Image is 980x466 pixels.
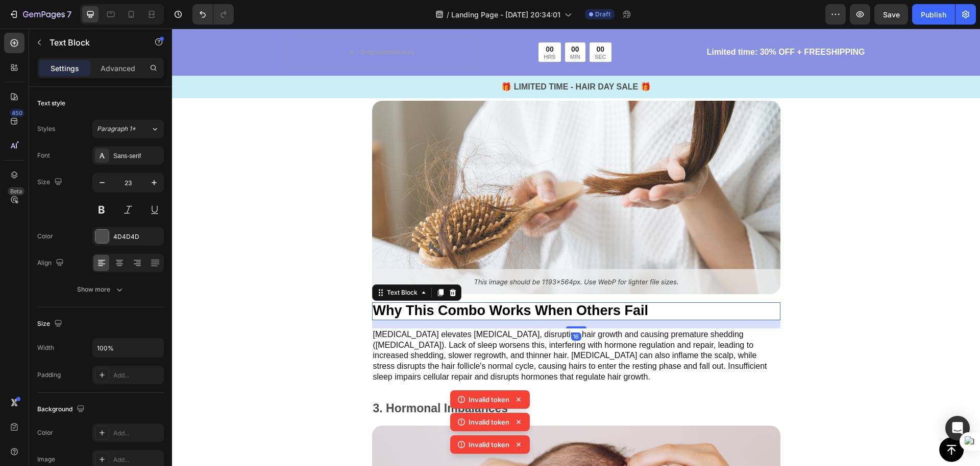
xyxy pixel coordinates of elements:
div: 16 [399,304,409,312]
img: gempages_559228028513682413-da446fe4-12bc-496a-8516-b5c1582d01e7.png [200,72,608,265]
span: Paragraph 1* [97,124,136,134]
div: Width [37,343,54,352]
span: Landing Page - [DATE] 20:34:01 [451,9,560,20]
button: Paragraph 1* [92,120,164,138]
div: Styles [37,124,55,134]
div: Undo/Redo [192,4,234,25]
div: Text style [37,99,65,108]
div: Color [37,232,53,241]
div: Font [37,151,50,160]
div: 450 [10,109,24,117]
p: Text Block [50,36,136,49]
span: / [447,9,449,20]
div: Background [37,403,87,416]
iframe: To enrich screen reader interactions, please activate Accessibility in Grammarly extension settings [172,29,980,466]
div: Color [37,428,53,437]
p: Settings [51,63,79,74]
p: Advanced [101,63,135,74]
p: Invalid token [469,417,509,427]
div: Publish [921,9,946,20]
p: [MEDICAL_DATA] elevates [MEDICAL_DATA], disrupting hair growth and causing premature shedding ([M... [201,301,607,354]
p: Invalid token [469,394,509,405]
div: Align [37,256,66,270]
span: Draft [595,10,610,19]
div: Text Block [213,259,248,269]
div: Add... [113,371,161,380]
button: 7 [4,4,76,25]
p: 7 [67,8,71,20]
p: Invalid token [469,439,509,450]
div: Add... [113,429,161,438]
span: Save [883,10,900,19]
p: 3. Hormonal Imbalances [201,372,607,388]
button: Save [874,4,908,25]
div: Padding [37,370,61,380]
div: Open Intercom Messenger [945,416,970,440]
div: Size [37,175,64,189]
div: Image [37,455,55,464]
button: Publish [912,4,955,25]
div: Size [37,317,64,331]
input: Auto [93,339,163,357]
div: 4D4D4D [113,232,161,241]
span: Why This Combo Works When Others Fail [201,274,477,290]
div: Show more [77,284,125,295]
button: Show more [37,280,164,299]
div: Beta [8,187,24,195]
div: Add... [113,455,161,464]
div: Sans-serif [113,151,161,161]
